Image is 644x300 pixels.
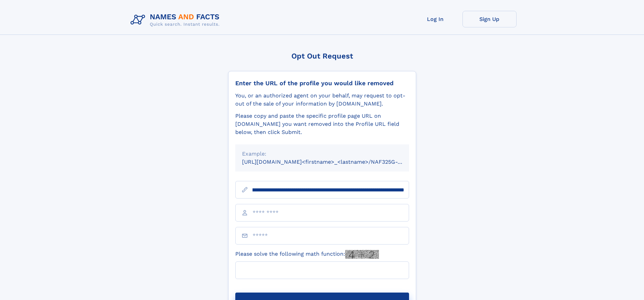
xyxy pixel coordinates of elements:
[235,112,409,136] div: Please copy and paste the specific profile page URL on [DOMAIN_NAME] you want removed into the Pr...
[242,159,422,165] small: [URL][DOMAIN_NAME]<firstname>_<lastname>/NAF325G-xxxxxxxx
[235,79,409,87] div: Enter the URL of the profile you would like removed
[235,92,409,108] div: You, or an authorized agent on your behalf, may request to opt-out of the sale of your informatio...
[408,11,462,27] a: Log In
[128,11,225,29] img: Logo Names and Facts
[228,52,416,60] div: Opt Out Request
[235,250,379,259] label: Please solve the following math function:
[462,11,517,27] a: Sign Up
[242,150,402,158] div: Example:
